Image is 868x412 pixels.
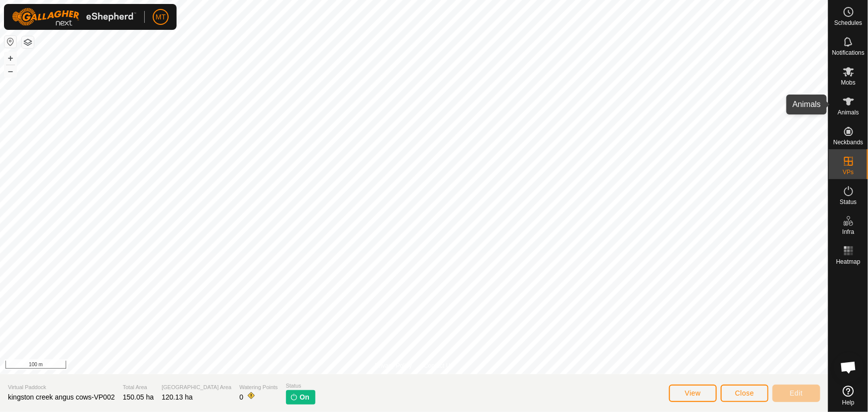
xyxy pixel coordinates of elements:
[842,400,855,406] span: Help
[162,393,193,401] span: 120.13 ha
[669,385,717,402] button: View
[834,352,864,382] div: Open chat
[8,393,115,401] span: kingston creek angus cows-VP002
[832,50,865,56] span: Notifications
[162,383,231,392] span: [GEOGRAPHIC_DATA] Area
[290,393,298,401] img: turn-on
[123,393,154,401] span: 150.05 ha
[829,382,868,410] a: Help
[4,65,16,77] button: –
[841,80,856,86] span: Mobs
[833,139,863,145] span: Neckbands
[838,109,859,115] span: Animals
[772,385,820,402] button: Edit
[4,36,16,48] button: Reset Map
[840,199,857,205] span: Status
[156,12,166,22] span: MT
[239,393,243,401] span: 0
[239,383,278,392] span: Watering Points
[4,52,16,64] button: +
[22,36,34,48] button: Map Layers
[721,385,769,402] button: Close
[8,383,115,392] span: Virtual Paddock
[123,383,154,392] span: Total Area
[375,361,412,370] a: Privacy Policy
[424,361,453,370] a: Contact Us
[790,389,803,397] span: Edit
[836,259,861,265] span: Heatmap
[834,20,862,26] span: Schedules
[300,392,309,403] span: On
[843,169,854,175] span: VPs
[286,382,315,390] span: Status
[842,229,854,235] span: Infra
[685,389,701,397] span: View
[12,8,136,26] img: Gallagher Logo
[735,389,754,397] span: Close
